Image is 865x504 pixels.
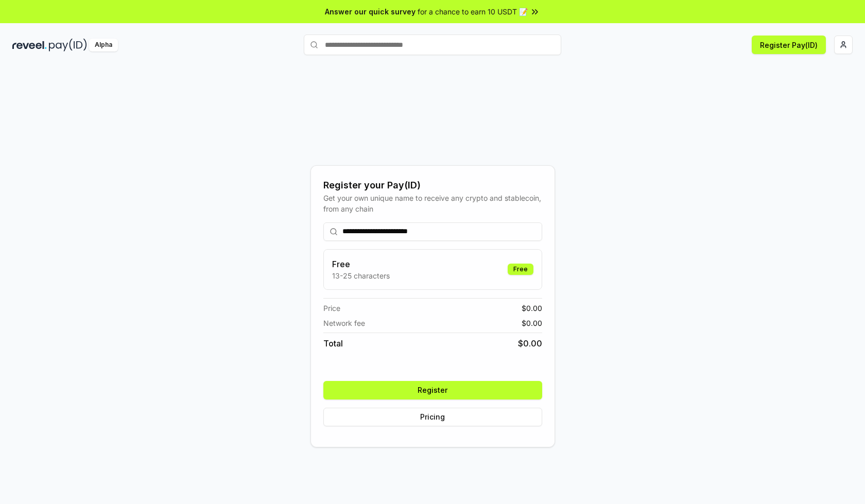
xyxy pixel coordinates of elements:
span: Price [323,303,340,314]
h3: Free [332,258,390,270]
span: Network fee [323,318,365,328]
div: Get your own unique name to receive any crypto and stablecoin, from any chain [323,193,542,214]
button: Register Pay(ID) [752,36,826,54]
button: Pricing [323,408,542,426]
button: Register [323,381,542,399]
span: Answer our quick survey [325,6,416,17]
span: for a chance to earn 10 USDT 📝 [418,6,528,17]
p: 13-25 characters [332,270,390,281]
img: pay_id [49,39,87,51]
div: Alpha [89,39,118,51]
span: $ 0.00 [522,318,542,328]
div: Free [508,264,533,275]
span: $ 0.00 [518,337,542,350]
div: Register your Pay(ID) [323,178,542,193]
span: $ 0.00 [522,303,542,314]
img: reveel_dark [12,39,47,51]
span: Total [323,337,343,350]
